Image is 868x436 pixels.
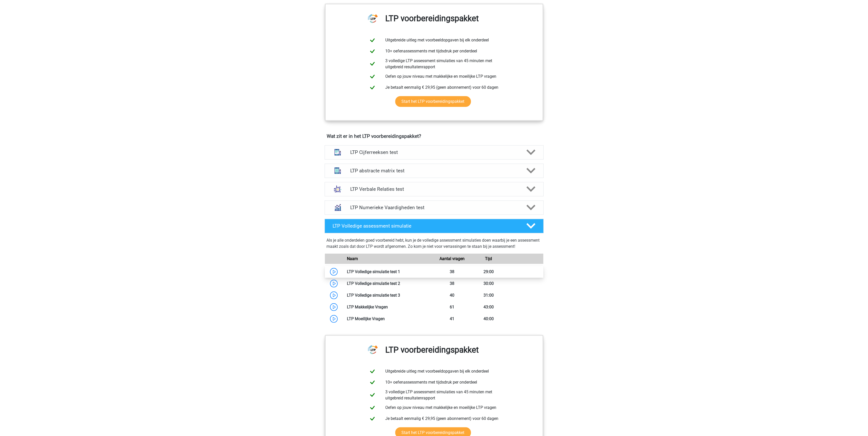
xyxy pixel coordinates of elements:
[350,168,518,174] h4: LTP abstracte matrix test
[331,146,344,159] img: cijferreeksen
[323,164,546,178] a: abstracte matrices LTP abstracte matrix test
[333,223,518,229] h4: LTP Volledige assessment simulatie
[331,182,344,196] img: analogieen
[327,237,542,252] div: Als je alle onderdelen goed voorbereid hebt, kun je de volledige assessment simulaties doen waarb...
[350,205,518,210] h4: LTP Numerieke Vaardigheden test
[343,316,434,322] div: LTP Moeilijke Vragen
[343,292,434,298] div: LTP Volledige simulatie test 3
[343,269,434,275] div: LTP Volledige simulatie test 1
[350,149,518,155] h4: LTP Cijferreeksen test
[470,256,507,262] div: Tijd
[343,304,434,310] div: LTP Makkelijke Vragen
[323,182,546,196] a: analogieen LTP Verbale Relaties test
[323,200,546,215] a: numeriek redeneren LTP Numerieke Vaardigheden test
[327,133,541,139] h4: Wat zit er in het LTP voorbereidingspakket?
[323,219,546,233] a: LTP Volledige assessment simulatie
[350,186,518,192] h4: LTP Verbale Relaties test
[323,145,546,160] a: cijferreeksen LTP Cijferreeksen test
[331,164,344,177] img: abstracte matrices
[343,281,434,287] div: LTP Volledige simulatie test 2
[395,96,471,107] a: Start het LTP voorbereidingspakket
[343,256,434,262] div: Naam
[331,201,344,214] img: numeriek redeneren
[434,256,470,262] div: Aantal vragen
